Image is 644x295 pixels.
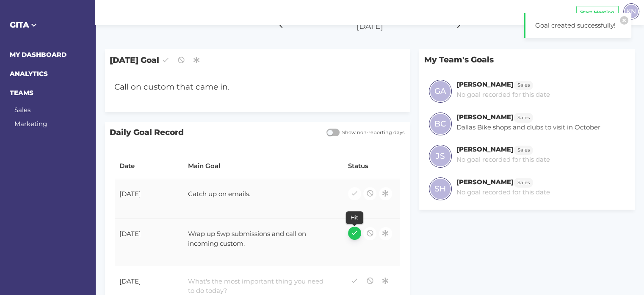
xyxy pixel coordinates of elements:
span: BC [434,118,446,130]
span: [DATE] Goal [105,49,410,71]
a: Sales [514,113,533,121]
a: Sales [514,178,533,186]
p: No goal recorded for this date [456,188,550,197]
span: GA [434,85,446,97]
td: [DATE] [115,219,183,267]
div: Main Goal [188,161,338,171]
h6: [PERSON_NAME] [456,145,514,153]
span: Sales [517,146,530,154]
span: JS [436,150,445,162]
a: MY DASHBOARD [10,51,66,59]
h6: [PERSON_NAME] [456,80,514,88]
td: [DATE] [115,179,183,219]
span: [DATE] [357,21,383,31]
a: Sales [514,145,533,153]
div: Call on custom that came in. [110,76,381,98]
a: Sales [514,80,533,88]
span: Sales [517,179,530,186]
h5: GITA [10,19,86,31]
a: Marketing [14,120,47,128]
p: My Team's Goals [419,49,634,70]
span: Daily Goal Record [105,122,322,143]
p: Dallas Bike shops and clubs to visit in October [456,123,600,132]
h6: TEAMS [10,88,86,98]
div: Catch up on emails. [183,185,330,206]
div: Date [119,161,179,171]
span: Sales [517,81,530,89]
span: Show non-reporting days. [340,129,405,136]
span: Sales [517,114,530,121]
a: ANALYTICS [10,70,48,78]
span: KN [626,6,636,16]
p: No goal recorded for this date [456,90,550,100]
div: Wrap up 5wp submissions and call on incoming custom. [183,225,330,253]
span: Start Meeting [580,9,614,16]
button: Start Meeting [576,6,619,19]
a: Sales [14,106,30,114]
h6: [PERSON_NAME] [456,113,514,121]
div: Status [348,161,395,171]
p: No goal recorded for this date [456,155,550,165]
span: SH [434,183,446,195]
div: KN [623,3,639,20]
h6: [PERSON_NAME] [456,178,514,186]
